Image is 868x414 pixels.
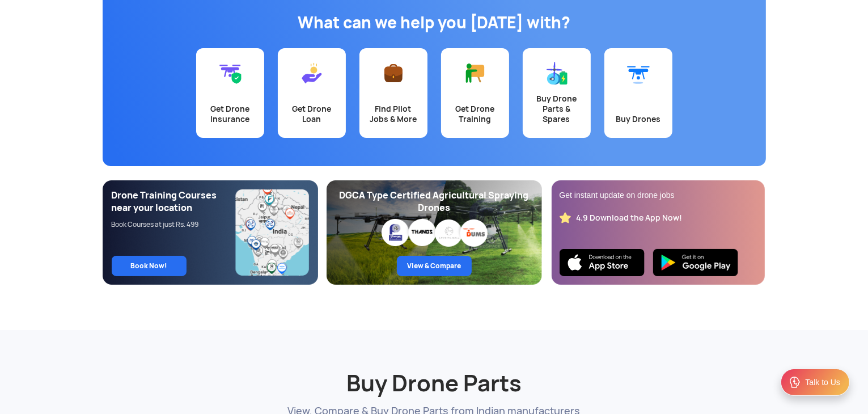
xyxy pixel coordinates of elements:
a: Book Now! [112,256,187,276]
div: DGCA Type Certified Agricultural Spraying Drones [336,189,533,214]
a: Get Drone Loan [278,48,346,138]
img: ic_Support.svg [788,375,802,389]
a: Get Drone Insurance [196,48,264,138]
img: Get Drone Training [464,62,486,85]
a: View & Compare [397,256,472,276]
img: Find Pilot Jobs & More [382,62,405,85]
div: Find Pilot Jobs & More [366,104,421,124]
img: Ios [560,249,645,276]
a: Find Pilot Jobs & More [359,48,427,138]
img: star_rating [560,212,571,223]
a: Get Drone Training [441,48,509,138]
div: Get instant update on drone jobs [560,189,757,201]
h2: Buy Drone Parts [111,341,757,398]
div: Buy Drones [611,114,666,124]
div: Talk to Us [806,377,840,388]
div: Book Courses at just Rs. 499 [112,220,236,229]
img: Buy Drones [627,62,650,85]
img: Get Drone Insurance [219,62,242,85]
div: Get Drone Loan [285,104,339,124]
img: Buy Drone Parts & Spares [545,62,568,85]
img: Playstore [653,249,738,276]
img: Get Drone Loan [300,62,323,85]
a: Buy Drones [604,48,672,138]
h1: What can we help you [DATE] with? [111,11,757,34]
div: Drone Training Courses near your location [112,189,236,214]
div: Get Drone Insurance [203,104,257,124]
a: Buy Drone Parts & Spares [523,48,591,138]
div: 4.9 Download the App Now! [577,213,683,223]
div: Buy Drone Parts & Spares [530,94,584,124]
div: Get Drone Training [448,104,502,124]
